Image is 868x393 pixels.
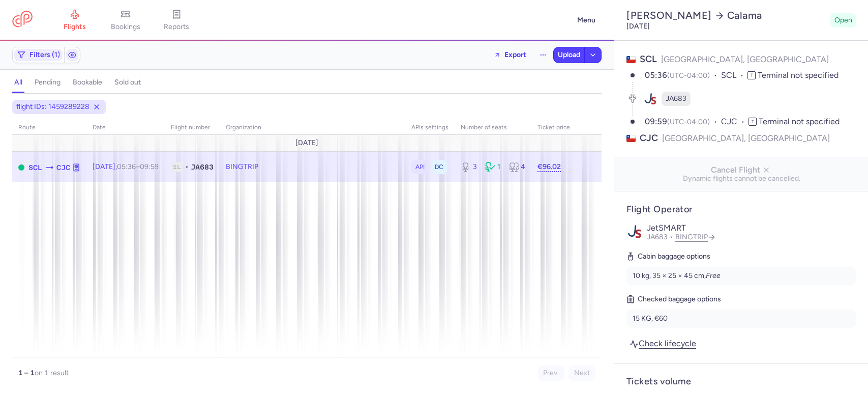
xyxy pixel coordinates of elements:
strong: €96.02 [537,162,561,171]
span: [GEOGRAPHIC_DATA], [GEOGRAPHIC_DATA] [661,54,829,64]
span: CJC [721,116,749,128]
span: Terminal not specified [758,70,839,80]
time: 05:36 [645,70,667,80]
span: flights [64,22,86,32]
span: API [415,162,425,172]
button: Next [568,366,595,381]
div: 1 [485,162,501,172]
span: JA683 [666,94,686,104]
span: DC [435,162,443,172]
td: BINGTRIP [220,152,405,183]
span: flight IDs: 1459289228 [16,102,89,112]
h4: all [14,78,22,87]
th: APIs settings [405,120,455,135]
span: Terminal not specified [759,117,840,126]
span: JA683 [191,162,214,172]
span: – [117,162,159,171]
th: route [12,120,86,135]
h4: pending [35,78,61,87]
time: 05:36 [117,162,136,171]
span: Cancel Flight [622,165,860,175]
span: Upload [558,51,580,59]
a: reports [151,9,202,32]
span: T [747,71,756,79]
time: [DATE] [626,22,650,31]
th: date [86,120,165,135]
button: Prev. [537,366,564,381]
figure: JA airline logo [643,92,657,106]
span: SCL [28,162,42,173]
div: 3 [461,162,477,172]
h5: Checked baggage options [626,293,856,305]
th: organization [220,120,405,135]
p: JetSMART [647,223,856,233]
span: (UTC-04:00) [667,71,710,80]
i: Free [706,271,721,280]
h4: Flight Operator [626,204,856,215]
span: SCL [721,70,747,81]
span: [DATE], [93,162,159,171]
span: SCL [640,53,657,65]
a: flights [49,9,100,32]
span: • [185,162,189,172]
a: bookings [100,9,151,32]
time: 09:59 [140,162,159,171]
span: CJC [640,132,658,145]
span: Open [834,15,852,25]
a: CitizenPlane red outlined logo [12,11,33,30]
span: T [749,118,757,126]
span: [DATE] [295,139,318,147]
h4: bookable [73,78,102,87]
h4: sold out [114,78,141,87]
span: JA683 [647,233,675,241]
th: Ticket price [531,120,576,135]
th: number of seats [455,120,531,135]
strong: 1 – 1 [18,369,35,377]
span: 1L [171,162,183,172]
li: 15 KG, €60 [626,310,856,328]
span: CJC [56,162,70,173]
div: 4 [509,162,525,172]
span: on 1 result [35,369,69,377]
a: Check lifecycle [626,336,699,350]
img: JetSMART logo [626,223,643,240]
span: Export [504,51,526,59]
h5: Cabin baggage options [626,250,856,263]
span: (UTC-04:00) [667,118,710,126]
h2: [PERSON_NAME] Calama [626,9,826,22]
a: BINGTRIP [675,233,716,241]
span: reports [164,22,189,32]
span: bookings [111,22,140,32]
time: 09:59 [645,117,667,126]
span: Filters (1) [29,51,60,59]
span: Dynamic flights cannot be cancelled. [622,175,860,183]
div: 10 kg, 35 × 25 × 45 cm, [633,271,850,281]
h4: Tickets volume [626,376,856,387]
button: Menu [571,11,602,30]
button: Filters (1) [13,47,64,63]
button: Export [487,47,533,63]
th: Flight number [165,120,220,135]
button: Upload [554,47,584,63]
span: [GEOGRAPHIC_DATA], [GEOGRAPHIC_DATA] [662,132,830,145]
